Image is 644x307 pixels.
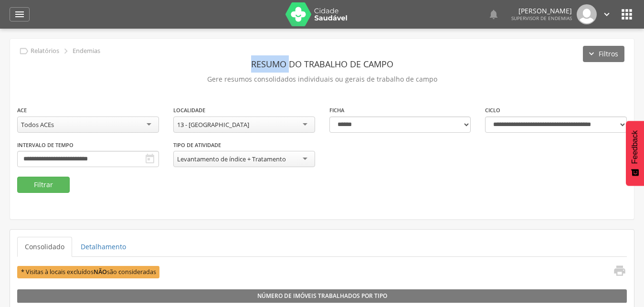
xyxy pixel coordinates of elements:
[177,120,249,129] div: 13 - [GEOGRAPHIC_DATA]
[583,46,624,62] button: Filtros
[602,4,612,24] a: 
[607,264,626,280] a: 
[602,9,612,20] i: 
[17,289,627,303] legend: Número de Imóveis Trabalhados por Tipo
[31,47,59,55] p: Relatórios
[17,177,70,193] button: Filtrar
[17,55,627,73] header: Resumo do Trabalho de Campo
[613,264,626,277] i: 
[17,266,159,278] span: * Visitas à locais excluídos são consideradas
[173,106,205,114] label: Localidade
[73,237,134,257] a: Detalhamento
[17,106,27,114] label: ACE
[10,7,30,21] a: 
[173,141,221,149] label: Tipo de Atividade
[177,155,286,163] div: Levantamento de índice + Tratamento
[329,106,344,114] label: Ficha
[626,121,644,186] button: Feedback - Mostrar pesquisa
[61,46,71,56] i: 
[14,9,25,20] i: 
[511,8,572,14] p: [PERSON_NAME]
[144,153,156,165] i: 
[631,130,639,164] span: Feedback
[511,15,572,21] span: Supervisor de Endemias
[17,141,74,149] label: Intervalo de Tempo
[488,9,499,20] i: 
[485,106,500,114] label: Ciclo
[619,7,634,22] i: 
[73,47,100,55] p: Endemias
[21,120,54,129] div: Todos ACEs
[19,46,29,56] i: 
[17,237,72,257] a: Consolidado
[17,73,627,86] p: Gere resumos consolidados individuais ou gerais de trabalho de campo
[488,4,499,24] a: 
[94,268,107,276] b: NÃO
